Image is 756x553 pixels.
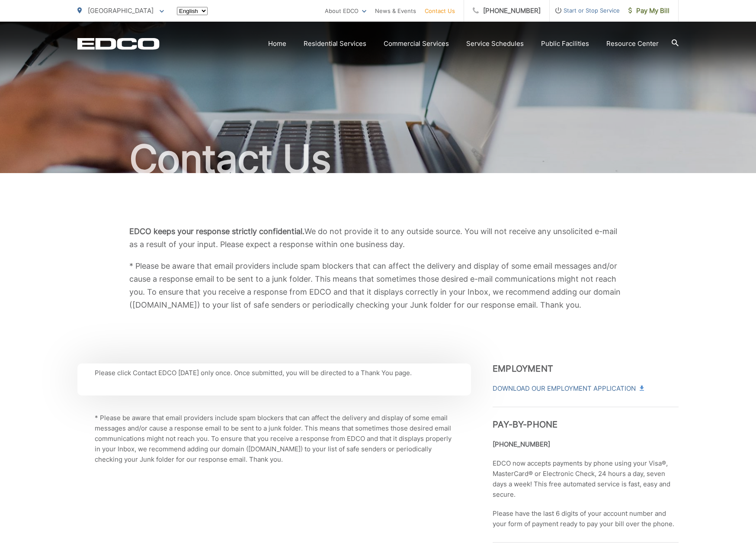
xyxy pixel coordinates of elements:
[268,39,286,49] a: Home
[384,39,449,49] a: Commercial Services
[129,225,627,251] p: We do not provide it to any outside source. You will not receive any unsolicited e-mail as a resu...
[129,227,304,236] b: EDCO keeps your response strictly confidential.
[325,6,366,16] a: About EDCO
[77,138,679,181] h1: Contact Us
[541,39,589,49] a: Public Facilities
[493,458,679,500] p: EDCO now accepts payments by phone using your Visa®, MasterCard® or Electronic Check, 24 hours a ...
[493,363,679,374] h3: Employment
[493,383,643,394] a: Download Our Employment Application
[493,508,679,529] p: Please have the last 6 digits of your account number and your form of payment ready to pay your b...
[493,440,550,448] strong: [PHONE_NUMBER]
[129,260,627,312] p: * Please be aware that email providers include spam blockers that can affect the delivery and dis...
[606,39,659,49] a: Resource Center
[304,39,366,49] a: Residential Services
[628,6,670,16] span: Pay My Bill
[375,6,416,16] a: News & Events
[466,39,524,49] a: Service Schedules
[77,38,160,50] a: EDCD logo. Return to the homepage.
[95,368,454,378] p: Please click Contact EDCO [DATE] only once. Once submitted, you will be directed to a Thank You p...
[95,413,454,465] p: * Please be aware that email providers include spam blockers that can affect the delivery and dis...
[425,6,455,16] a: Contact Us
[88,6,154,15] span: [GEOGRAPHIC_DATA]
[493,407,679,430] h3: Pay-by-Phone
[177,7,208,15] select: Select a language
